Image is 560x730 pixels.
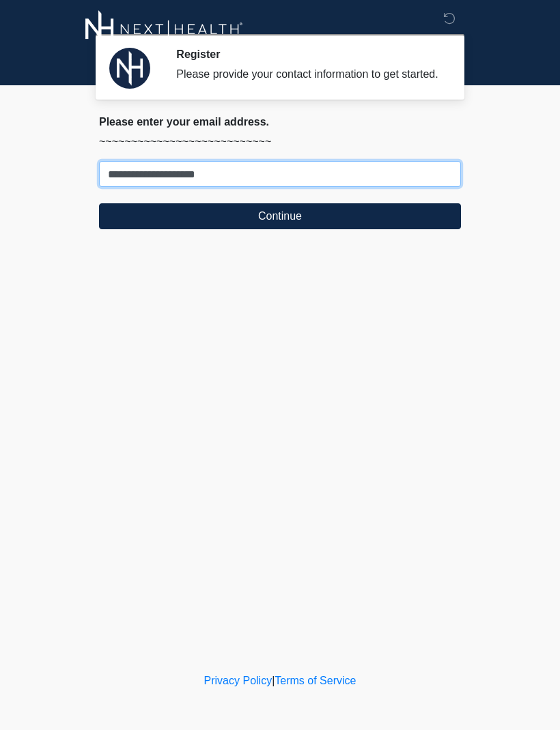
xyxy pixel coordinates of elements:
a: Privacy Policy [204,675,272,686]
img: Agent Avatar [109,48,150,89]
a: | [272,675,275,686]
a: Terms of Service [275,675,356,686]
p: ~~~~~~~~~~~~~~~~~~~~~~~~~~~ [99,134,461,150]
img: Next-Health Logo [85,10,243,48]
h2: Please enter your email address. [99,115,461,128]
button: Continue [99,203,461,229]
div: Please provide your contact information to get started. [176,66,440,83]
